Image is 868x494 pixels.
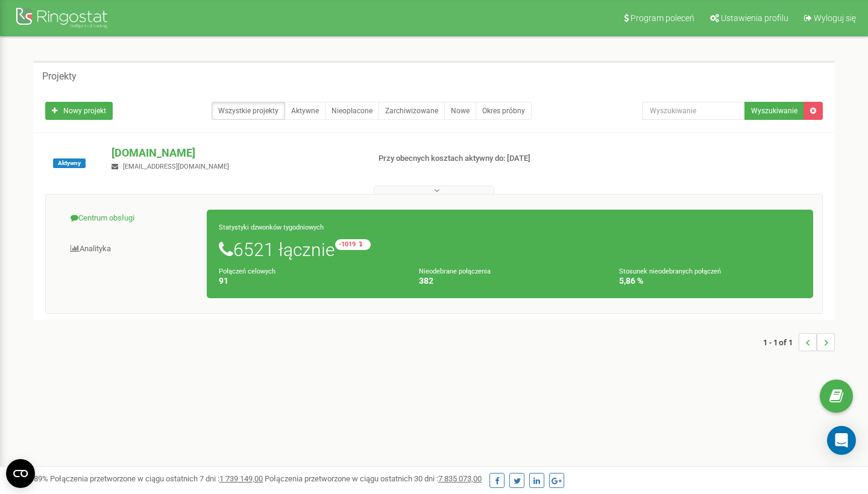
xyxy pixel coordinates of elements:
[419,277,601,286] h4: 382
[53,158,86,168] span: Aktywny
[285,102,325,120] a: Aktywne
[219,239,801,260] h1: 6521 łącznie
[438,474,482,483] u: 7 835 073,00
[50,474,263,483] span: Połączenia przetworzone w ciągu ostatnich 7 dni :
[325,102,379,120] a: Nieopłacone
[814,13,856,23] span: Wyloguj się
[219,224,324,231] small: Statystyki dzwonków tygodniowych
[265,474,482,483] span: Połączenia przetworzone w ciągu ostatnich 30 dni :
[631,13,694,23] span: Program poleceń
[444,102,476,120] a: Nowe
[827,426,856,455] div: Open Intercom Messenger
[763,321,835,363] nav: ...
[419,267,491,275] small: Nieodebrane połączenia
[763,333,799,351] span: 1 - 1 of 1
[721,13,788,23] span: Ustawienia profilu
[112,145,359,161] p: [DOMAIN_NAME]
[379,102,445,120] a: Zarchiwizowane
[476,102,532,120] a: Okres próbny
[55,234,207,264] a: Analityka
[219,474,263,483] u: 1 739 149,00
[379,153,559,164] p: Przy obecnych kosztach aktywny do: [DATE]
[212,102,285,120] a: Wszystkie projekty
[744,102,804,120] button: Wyszukiwanie
[642,102,745,120] input: Wyszukiwanie
[619,267,721,275] small: Stosunek nieodebranych połączeń
[619,277,801,286] h4: 5,86 %
[123,163,229,170] span: [EMAIL_ADDRESS][DOMAIN_NAME]
[45,102,113,120] a: Nowy projekt
[219,277,401,286] h4: 91
[6,459,35,488] button: Open CMP widget
[42,71,77,82] h5: Projekty
[335,239,371,250] small: -1019
[219,267,275,275] small: Połączeń celowych
[55,204,207,233] a: Centrum obsługi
